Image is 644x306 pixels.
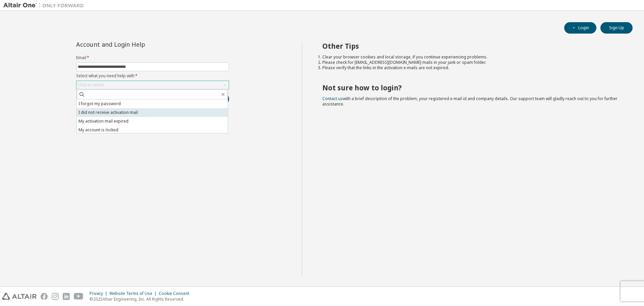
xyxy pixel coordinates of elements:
div: Website Terms of Use [109,291,159,296]
p: © 2025 Altair Engineering, Inc. All Rights Reserved. [90,296,193,302]
div: Click to select [78,82,104,88]
img: facebook.svg [41,293,48,300]
button: Login [564,22,596,34]
img: youtube.svg [74,293,84,300]
button: Sign Up [600,22,633,34]
div: Privacy [90,291,109,296]
div: Account and Login Help [76,42,199,47]
img: linkedin.svg [63,293,70,300]
div: Click to select [76,81,229,89]
label: Select what you need help with [76,73,229,79]
h2: Not sure how to login? [322,83,621,92]
h2: Other Tips [322,42,621,50]
li: Clear your browser cookies and local storage, if you continue experiencing problems. [322,54,621,60]
li: Please verify that the links in the activation e-mails are not expired. [322,65,621,71]
li: I forgot my password [77,99,228,108]
li: Please check for [EMAIL_ADDRESS][DOMAIN_NAME] mails in your junk or spam folder. [322,60,621,65]
img: Altair One [3,2,87,9]
span: with a brief description of the problem, your registered e-mail id and company details. Our suppo... [322,96,618,107]
a: Contact us [322,96,343,101]
label: Email [76,55,229,60]
img: instagram.svg [52,293,59,300]
img: altair_logo.svg [2,293,37,300]
div: Cookie Consent [159,291,193,296]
